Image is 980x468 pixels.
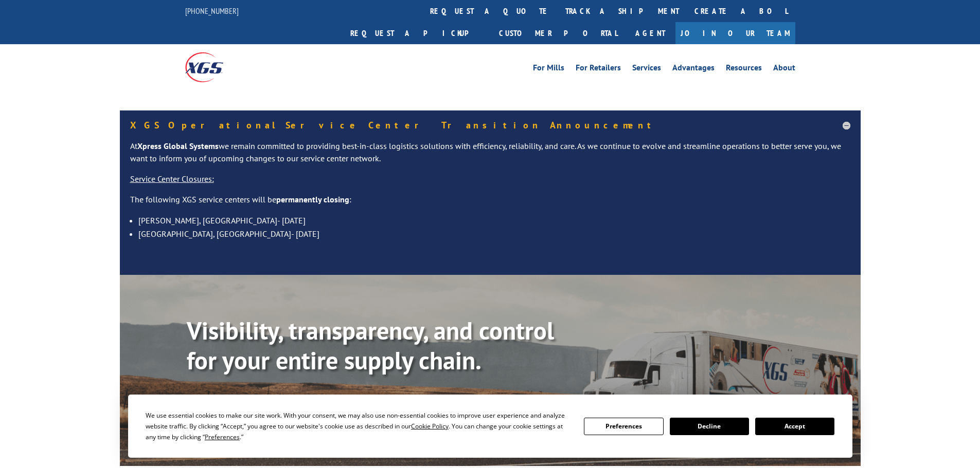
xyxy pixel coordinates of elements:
[672,64,715,75] a: Advantages
[625,22,675,44] a: Agent
[128,395,852,458] div: Cookie Consent Prompt
[130,194,850,214] p: The following XGS service centers will be :
[187,314,554,376] b: Visibility, transparency, and control for your entire supply chain.
[138,214,850,227] li: [PERSON_NAME], [GEOGRAPHIC_DATA]- [DATE]
[205,433,240,441] span: Preferences
[130,121,850,130] h5: XGS Operational Service Center Transition Announcement
[137,141,219,151] strong: Xpress Global Systems
[576,64,621,75] a: For Retailers
[773,64,795,75] a: About
[138,227,850,240] li: [GEOGRAPHIC_DATA], [GEOGRAPHIC_DATA]- [DATE]
[185,6,239,16] a: [PHONE_NUMBER]
[670,418,749,435] button: Decline
[632,64,661,75] a: Services
[675,22,795,44] a: Join Our Team
[343,22,491,44] a: Request a pickup
[130,140,850,173] p: At we remain committed to providing best-in-class logistics solutions with efficiency, reliabilit...
[491,22,625,44] a: Customer Portal
[146,410,572,442] div: We use essential cookies to make our site work. With your consent, we may also use non-essential ...
[411,422,449,430] span: Cookie Policy
[726,64,762,75] a: Resources
[130,174,214,184] u: Service Center Closures:
[584,418,663,435] button: Preferences
[276,194,349,204] strong: permanently closing
[755,418,834,435] button: Accept
[533,64,564,75] a: For Mills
